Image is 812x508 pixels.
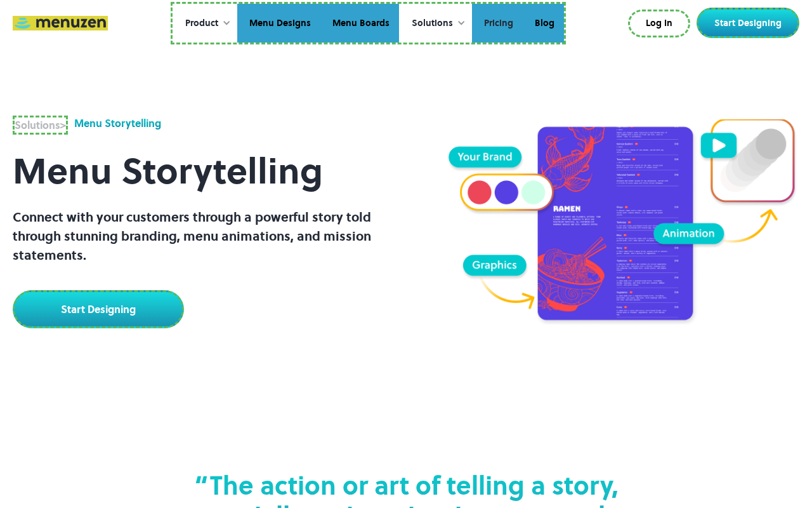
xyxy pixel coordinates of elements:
[173,4,237,43] div: Product
[13,116,68,135] a: Solutions>
[13,135,381,208] h1: Menu Storytelling
[237,4,320,43] a: Menu Designs
[74,116,161,135] div: Menu Storytelling
[412,17,453,30] div: Solutions
[523,4,564,43] a: Blog
[13,290,184,328] a: Start Designing
[320,4,399,43] a: Menu Boards
[15,117,66,133] div: >
[15,118,60,132] strong: Solutions
[185,17,218,30] div: Product
[399,4,472,43] div: Solutions
[628,10,690,37] a: Log In
[697,8,799,38] a: Start Designing
[472,4,523,43] a: Pricing
[13,208,381,265] p: Connect with your customers through a powerful story told through stunning branding, menu animati...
